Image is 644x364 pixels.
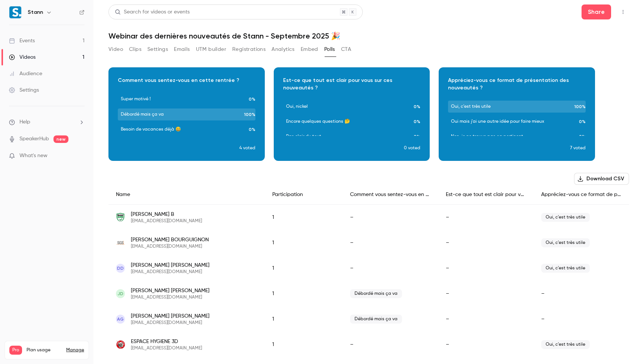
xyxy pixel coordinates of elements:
[343,205,438,230] div: –
[9,118,85,126] li: help-dropdown-opener
[66,347,84,353] a: Manage
[28,9,43,16] h6: Stann
[108,205,629,230] div: contact@nuisisure.fr
[534,185,629,205] div: Appréciez-vous ce format de présentation des nouveautés ?
[196,43,226,55] button: UTM builder
[147,43,168,55] button: Settings
[617,6,629,18] button: Top Bar Actions
[19,152,47,160] span: What's new
[117,265,124,272] span: dD
[115,8,190,16] div: Search for videos or events
[116,213,125,222] img: nuisisure.fr
[541,238,590,247] span: Oui, c'est très utile
[27,347,62,353] span: Plan usage
[131,345,202,351] span: [EMAIL_ADDRESS][DOMAIN_NAME]
[108,306,629,332] div: alex.guepes.frelons.0363@gmail.com
[534,306,629,332] div: –
[76,153,85,159] iframe: Noticeable Trigger
[174,43,190,55] button: Emails
[108,31,629,40] h1: Webinar des dernières nouveautés de Stann - Septembre 2025 🎉
[108,43,123,55] button: Video
[438,230,534,256] div: –
[117,316,124,322] span: AG
[9,86,39,94] div: Settings
[350,315,402,324] span: Débordé mais ça va
[131,211,202,218] span: [PERSON_NAME] B
[343,256,438,281] div: –
[265,205,343,230] div: 1
[129,43,141,55] button: Clips
[131,294,209,300] span: [EMAIL_ADDRESS][DOMAIN_NAME]
[541,213,590,222] span: Oui, c'est très utile
[438,281,534,306] div: –
[9,37,35,45] div: Events
[265,332,343,357] div: 1
[19,118,30,126] span: Help
[19,135,49,143] a: SpeakerHub
[131,287,209,294] span: [PERSON_NAME] [PERSON_NAME]
[108,185,265,205] div: Name
[131,320,209,326] span: [EMAIL_ADDRESS][DOMAIN_NAME]
[324,43,335,55] button: Polls
[541,340,590,349] span: Oui, c'est très utile
[350,289,402,298] span: Débordé mais ça va
[301,43,318,55] button: Embed
[582,4,611,19] button: Share
[131,261,209,269] span: [PERSON_NAME] [PERSON_NAME]
[343,332,438,357] div: –
[117,290,123,297] span: jD
[131,244,209,250] span: [EMAIL_ADDRESS][DOMAIN_NAME]
[341,43,351,55] button: CTA
[438,205,534,230] div: –
[9,6,21,18] img: Stann
[9,53,36,61] div: Videos
[108,332,629,357] div: contact@espacehygiene3d.com
[438,332,534,357] div: –
[343,185,438,205] div: Comment vous sentez-vous en cette rentrée ?
[131,236,209,244] span: [PERSON_NAME] BOURGUIGNON
[232,43,266,55] button: Registrations
[265,230,343,256] div: 1
[265,256,343,281] div: 1
[53,135,68,143] span: new
[574,173,629,185] button: Download CSV
[9,70,42,77] div: Audience
[438,185,534,205] div: Est-ce que tout est clair pour vous sur ces nouveautés ?
[438,256,534,281] div: –
[343,230,438,256] div: –
[108,256,629,281] div: contact@sth01.com
[131,338,202,345] span: ESPACE HYGIENE 3D
[534,281,629,306] div: –
[116,340,125,349] img: espacehygiene3d.com
[272,43,295,55] button: Analytics
[108,230,629,256] div: xavier.bourguignon@sgs.com
[108,281,629,306] div: nuisibles.experts@gmail.com
[438,306,534,332] div: –
[131,312,209,320] span: [PERSON_NAME] [PERSON_NAME]
[131,269,209,275] span: [EMAIL_ADDRESS][DOMAIN_NAME]
[116,238,125,247] img: sgs.com
[265,306,343,332] div: 1
[131,218,202,224] span: [EMAIL_ADDRESS][DOMAIN_NAME]
[9,346,22,355] span: Pro
[265,185,343,205] div: Participation
[541,264,590,273] span: Oui, c'est très utile
[265,281,343,306] div: 1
